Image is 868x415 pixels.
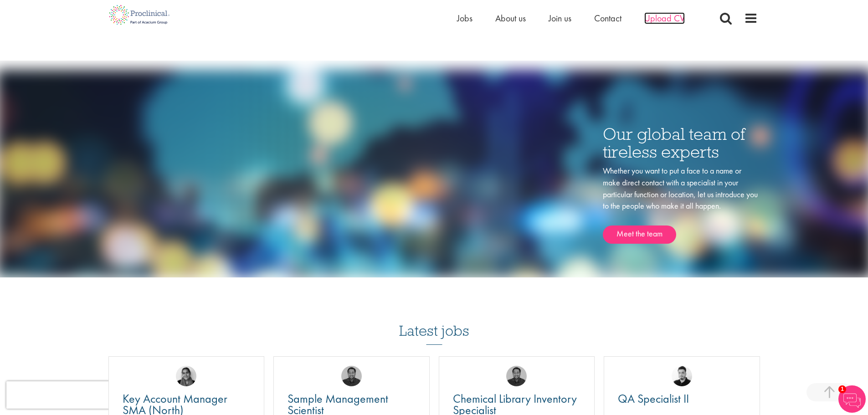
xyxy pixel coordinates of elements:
img: Anderson Maldonado [672,366,692,386]
iframe: reCAPTCHA [6,381,123,409]
a: Jobs [457,12,473,24]
h3: Latest jobs [399,300,469,345]
img: Mike Raletz [341,366,362,386]
a: Contact [594,12,621,24]
a: QA Specialist II [618,393,746,405]
h3: Our global team of tireless experts [603,125,758,160]
img: Mike Raletz [506,366,527,386]
a: About us [495,12,526,24]
a: Meet the team [603,225,676,244]
img: Chatbot [838,385,866,413]
span: QA Specialist II [618,391,689,406]
a: Upload CV [644,12,685,24]
span: 1 [838,385,846,393]
img: Anjali Parbhu [176,366,196,386]
a: Join us [549,12,571,24]
div: Whether you want to put a face to a name or make direct contact with a specialist in your particu... [603,165,758,244]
